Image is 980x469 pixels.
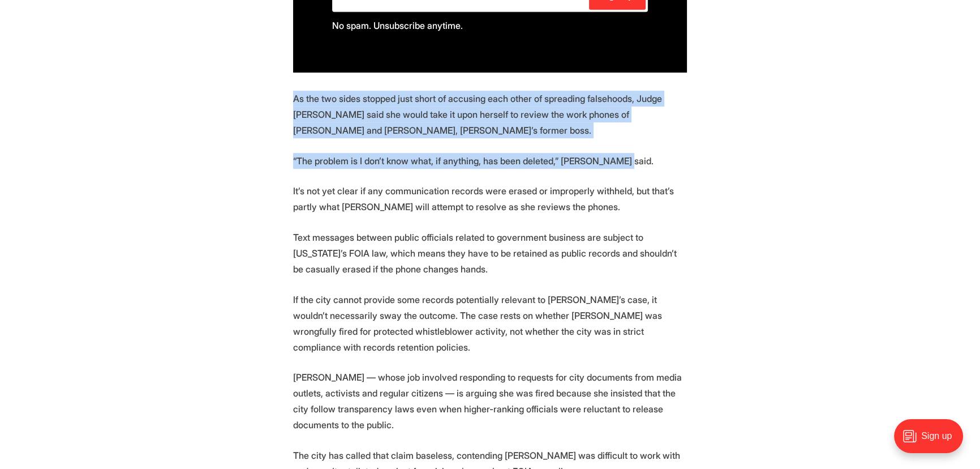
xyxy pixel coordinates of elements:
[332,20,463,31] span: No spam. Unsubscribe anytime.
[293,369,687,433] p: [PERSON_NAME] — whose job involved responding to requests for city documents from media outlets, ...
[884,413,980,469] iframe: portal-trigger
[293,153,687,169] p: “The problem is I don’t know what, if anything, has been deleted,” [PERSON_NAME] said.
[293,91,687,138] p: As the two sides stopped just short of accusing each other of spreading falsehoods, Judge [PERSON...
[293,183,687,215] p: It’s not yet clear if any communication records were erased or improperly withheld, but that’s pa...
[293,292,687,355] p: If the city cannot provide some records potentially relevant to [PERSON_NAME]’s case, it wouldn’t...
[293,229,687,277] p: Text messages between public officials related to government business are subject to [US_STATE]’s...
